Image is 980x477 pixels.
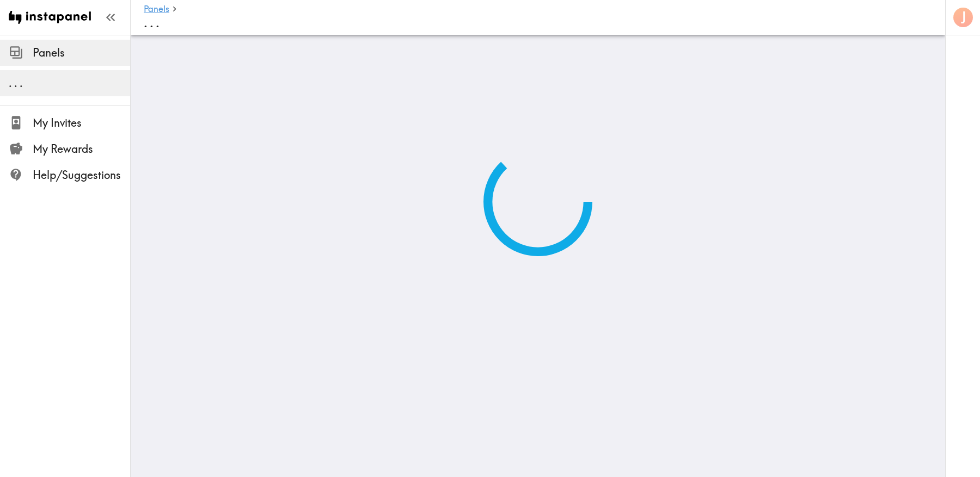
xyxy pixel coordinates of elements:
span: . [156,14,160,30]
a: Panels [144,4,169,15]
span: J [961,8,966,27]
span: . [150,14,154,30]
span: . [9,76,12,90]
span: . [144,14,148,30]
span: . [20,76,23,90]
button: J [952,7,974,28]
span: My Rewards [33,141,130,157]
span: Help/Suggestions [33,168,130,183]
span: . [14,76,17,90]
span: My Invites [33,115,130,131]
span: Panels [33,45,130,60]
